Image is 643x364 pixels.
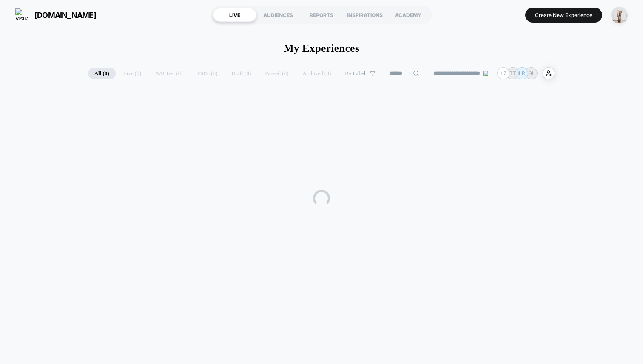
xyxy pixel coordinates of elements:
button: [DOMAIN_NAME] [13,8,99,22]
img: Visually logo [15,8,28,21]
span: [DOMAIN_NAME] [34,11,96,20]
span: All ( 0 ) [88,68,116,79]
div: LIVE [213,8,256,22]
div: AUDIENCES [256,8,300,22]
div: + 7 [497,67,509,79]
button: ppic [609,6,630,24]
p: TT [509,70,516,76]
div: REPORTS [300,8,343,22]
img: end [483,71,488,76]
button: Create New Experience [525,8,602,23]
h1: My Experiences [284,42,359,54]
div: INSPIRATIONS [343,8,387,22]
p: LR [519,70,525,76]
p: GL [528,70,535,76]
img: ppic [611,7,628,23]
span: By Label [345,70,365,77]
div: ACADEMY [387,8,430,22]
